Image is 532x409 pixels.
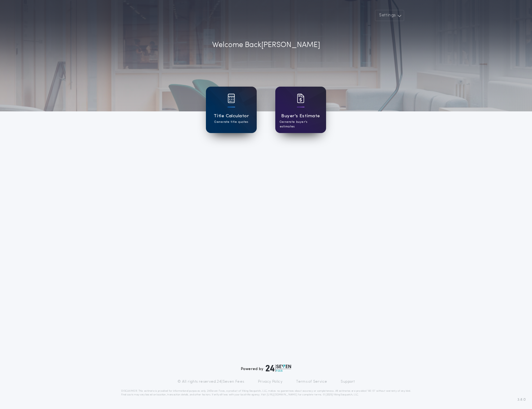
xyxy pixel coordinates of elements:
p: © All rights reserved. 24|Seven Fees [177,379,244,384]
h1: Title Calculator [214,113,249,120]
img: card icon [297,94,304,103]
span: 3.8.0 [517,397,526,403]
a: card iconBuyer's EstimateGenerate buyer's estimates [275,87,326,133]
p: Welcome Back [PERSON_NAME] [212,40,320,51]
button: Settings [375,10,404,21]
img: card icon [228,94,235,103]
div: Powered by [241,364,291,372]
a: Support [341,379,355,384]
h1: Buyer's Estimate [281,113,320,120]
p: Generate title quotes [214,120,248,124]
a: Privacy Policy [258,379,283,384]
p: Generate buyer's estimates [280,120,322,129]
a: card iconTitle CalculatorGenerate title quotes [206,87,257,133]
a: Terms of Service [296,379,327,384]
a: [URL][DOMAIN_NAME] [267,394,297,396]
p: DISCLAIMER: This estimate is provided for informational purposes only. 24|Seven Fees, a product o... [121,389,411,397]
img: logo [266,364,291,372]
